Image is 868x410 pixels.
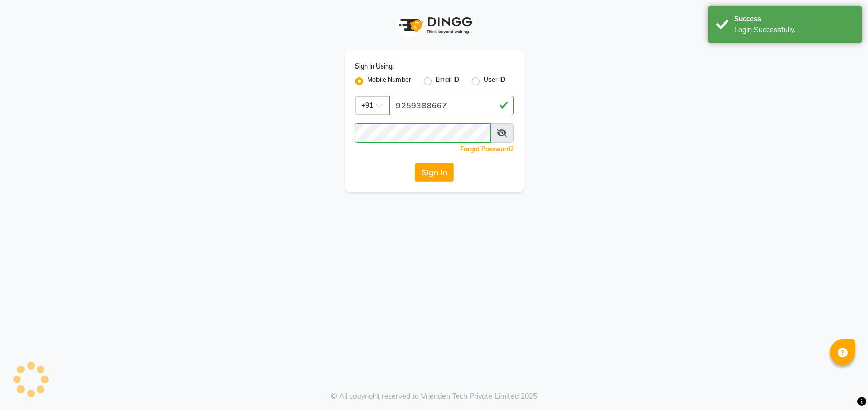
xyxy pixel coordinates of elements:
label: Sign In Using: [355,62,394,71]
input: Username [389,96,514,115]
label: Email ID [436,75,459,87]
button: Sign In [415,163,454,182]
input: Username [355,123,491,143]
div: Login Successfully. [734,25,854,35]
a: Forgot Password? [460,145,514,153]
div: Success [734,14,854,25]
label: Mobile Number [367,75,411,87]
label: User ID [484,75,505,87]
img: logo1.svg [393,10,475,40]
